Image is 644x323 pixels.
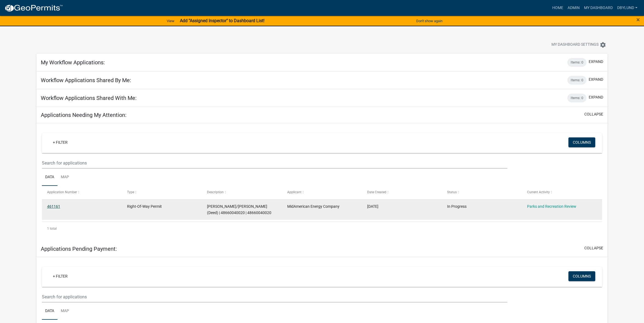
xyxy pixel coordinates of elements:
[367,190,386,194] span: Date Created
[42,222,602,235] div: 1 total
[527,204,576,209] a: Parks and Recreation Review
[127,204,162,209] span: Right-Of-Way Permit
[202,186,282,199] datatable-header-cell: Description
[527,190,550,194] span: Current Activity
[362,186,442,199] datatable-header-cell: Date Created
[127,190,134,194] span: Type
[567,76,586,85] div: Items: 0
[122,186,202,199] datatable-header-cell: Type
[47,190,77,194] span: Application Number
[42,291,508,302] input: Search for applications
[282,186,362,199] datatable-header-cell: Applicant
[165,16,177,25] a: View
[207,190,224,194] span: Description
[287,204,340,209] span: MidAmerican Energy Company
[58,169,72,186] a: Map
[589,59,603,65] button: expand
[565,3,582,13] a: Admin
[207,204,271,215] span: CLARK, BRENDA/JAY (Deed) | 48660040020 | 48660040020
[600,42,606,48] i: settings
[41,95,137,101] h5: Workflow Applications Shared With Me:
[48,271,72,281] a: + Filter
[42,186,122,199] datatable-header-cell: Application Number
[447,204,467,209] span: In Progress
[567,94,586,102] div: Items: 0
[584,111,603,117] button: collapse
[568,137,595,147] button: Columns
[414,16,445,25] button: Don't show again
[41,59,105,66] h5: My Workflow Applications:
[442,186,522,199] datatable-header-cell: Status
[180,18,264,23] strong: Add "Assigned Inspector" to Dashboard List!
[547,39,611,50] button: My Dashboard Settingssettings
[589,94,603,100] button: expand
[48,137,72,147] a: + Filter
[567,58,586,67] div: Items: 0
[41,112,127,118] h5: Applications Needing My Attention:
[287,190,301,194] span: Applicant
[551,42,599,48] span: My Dashboard Settings
[447,190,457,194] span: Status
[42,169,58,186] a: Data
[42,157,508,169] input: Search for applications
[584,245,603,251] button: collapse
[58,302,72,320] a: Map
[367,204,378,209] span: 08/08/2025
[41,246,117,252] h5: Applications Pending Payment:
[522,186,602,199] datatable-header-cell: Current Activity
[615,3,640,13] a: dbylund
[636,16,640,23] button: Close
[36,123,608,241] div: collapse
[636,16,640,24] span: ×
[550,3,565,13] a: Home
[47,204,60,209] a: 461161
[568,271,595,281] button: Columns
[42,302,58,320] a: Data
[582,3,615,13] a: My Dashboard
[589,77,603,82] button: expand
[41,77,131,83] h5: Workflow Applications Shared By Me:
